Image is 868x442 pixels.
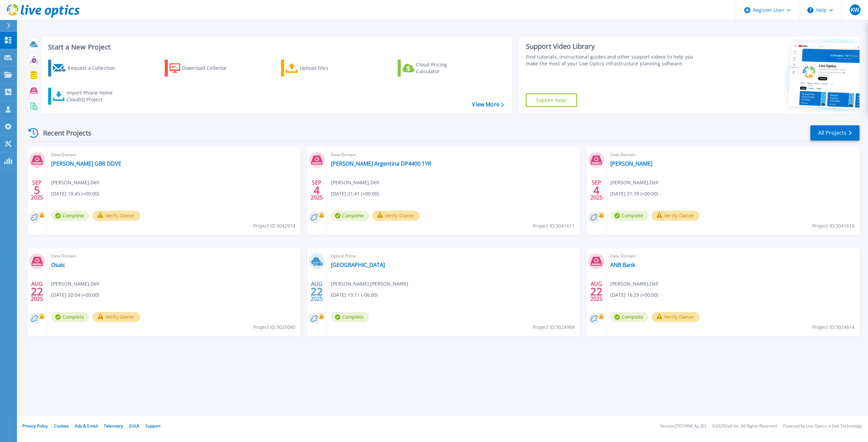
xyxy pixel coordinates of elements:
[590,279,603,304] div: AUG 2025
[31,289,43,294] span: 22
[331,151,576,159] span: Data Domain
[331,211,369,221] span: Complete
[75,423,98,429] a: Ads & Email
[93,211,140,221] button: Verify Owner
[331,179,379,186] span: [PERSON_NAME] , Dell
[31,279,43,304] div: AUG 2025
[48,43,504,51] h3: Start a New Project
[783,424,862,428] li: Powered by Live Optics, a Dell Technology
[48,60,124,77] a: Request a Collection
[51,252,296,260] span: Data Domain
[610,151,855,159] span: Data Domain
[67,61,122,75] div: Request a Collection
[472,101,504,108] a: View More
[526,54,702,67] div: Find tutorials, instructional guides and other support videos to help you make the most of your L...
[310,279,323,304] div: AUG 2025
[610,160,652,167] a: [PERSON_NAME]
[372,211,420,221] button: Verify Owner
[51,312,89,322] span: Complete
[652,312,699,322] button: Verify Owner
[610,179,658,186] span: [PERSON_NAME] , Dell
[812,222,854,230] span: Project ID: 3041610
[331,291,378,299] span: [DATE] 13:11 (-06:00)
[610,291,658,299] span: [DATE] 16:29 (+00:00)
[51,211,89,221] span: Complete
[416,61,470,75] div: Cloud Pricing Calculator
[331,252,576,260] span: Optical Prime
[51,261,65,268] a: Osaic
[610,261,635,268] a: ANB Bank
[93,312,140,322] button: Verify Owner
[610,280,658,288] span: [PERSON_NAME] , Dell
[310,178,323,203] div: SEP 2025
[253,323,295,331] span: Project ID: 3025040
[34,187,40,193] span: 5
[54,423,69,429] a: Cookies
[652,211,699,221] button: Verify Owner
[810,125,860,141] a: All Projects
[51,291,99,299] span: [DATE] 20:04 (+00:00)
[610,252,855,260] span: Data Domain
[165,60,240,77] a: Download Collector
[129,423,139,429] a: EULA
[610,190,658,197] span: [DATE] 21:39 (+00:00)
[331,190,379,197] span: [DATE] 21:41 (+00:00)
[104,423,123,429] a: Telemetry
[253,222,295,230] span: Project ID: 3042974
[331,160,431,167] a: [PERSON_NAME] Argentina DP4400 1YR
[533,323,575,331] span: Project ID: 3024984
[526,93,577,107] a: Explore Now!
[311,289,323,294] span: 22
[590,289,603,294] span: 22
[26,125,101,141] div: Recent Projects
[66,89,119,103] div: Import Phone Home CloudIQ Project
[660,424,706,428] li: Version: [TECHNICAL_ID]
[812,323,854,331] span: Project ID: 3024814
[51,179,99,186] span: [PERSON_NAME] , Dell
[526,42,702,51] div: Support Video Library
[610,312,648,322] span: Complete
[851,7,859,13] span: KW
[398,60,473,77] a: Cloud Pricing Calculator
[31,178,43,203] div: SEP 2025
[314,187,320,193] span: 4
[182,61,236,75] div: Download Collector
[533,222,575,230] span: Project ID: 3041611
[593,187,599,193] span: 4
[300,61,354,75] div: Upload Files
[22,423,48,429] a: Privacy Policy
[51,190,99,197] span: [DATE] 19:45 (+00:00)
[610,211,648,221] span: Complete
[145,423,160,429] a: Support
[51,280,99,288] span: [PERSON_NAME] , Dell
[331,261,385,268] a: [GEOGRAPHIC_DATA]
[51,160,121,167] a: [PERSON_NAME] GBR DDVE
[51,151,296,159] span: Data Domain
[331,280,408,288] span: [PERSON_NAME] , [PERSON_NAME]
[712,424,777,428] li: © 2025 Dell Inc. All Rights Reserved
[331,312,369,322] span: Complete
[590,178,603,203] div: SEP 2025
[281,60,357,77] a: Upload Files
